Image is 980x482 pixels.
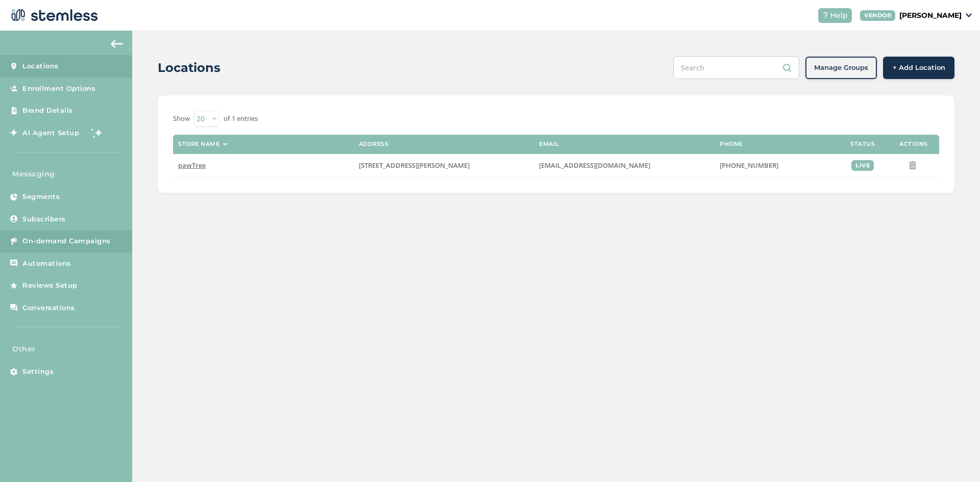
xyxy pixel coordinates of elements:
[822,12,828,18] img: icon-help-white-03924b79.svg
[178,141,219,147] label: Store name
[22,128,79,138] span: AI Agent Setup
[850,141,875,147] label: Status
[805,57,877,79] button: Manage Groups
[22,61,59,71] span: Locations
[888,135,939,154] th: Actions
[22,367,54,377] span: Settings
[22,281,78,291] span: Reviews Setup
[720,141,743,147] label: Phone
[22,192,60,202] span: Segments
[223,143,228,146] img: icon-sort-1e1d7615.svg
[178,161,206,170] span: pawTree
[673,56,799,79] input: Search
[814,63,868,73] span: Manage Groups
[87,122,107,143] img: glitter-stars-b7820f95.gif
[851,160,874,171] div: live
[893,63,945,73] span: + Add Location
[966,13,972,17] img: icon_down-arrow-small-66adaf34.svg
[720,161,778,170] span: [PHONE_NUMBER]
[158,59,220,77] h2: Locations
[22,106,73,116] span: Brand Details
[22,236,111,246] span: On-demand Campaigns
[111,40,123,48] img: icon-arrow-back-accent-c549486e.svg
[539,161,650,170] span: [EMAIL_ADDRESS][DOMAIN_NAME]
[720,161,832,170] label: (855) 940-5234
[830,10,848,21] span: Help
[539,161,709,170] label: Support@pawtree.com
[539,141,559,147] label: Email
[173,114,190,124] label: Show
[22,303,75,313] span: Conversations
[178,161,349,170] label: pawTree
[883,57,954,79] button: + Add Location
[899,10,962,21] p: [PERSON_NAME]
[22,84,95,94] span: Enrollment Options
[929,433,980,482] iframe: Chat Widget
[359,161,529,170] label: 940 South Kimball Avenue
[8,5,98,26] img: logo-dark-0685b13c.svg
[359,141,389,147] label: Address
[860,10,895,21] div: VENDOR
[22,214,66,224] span: Subscribers
[22,259,71,269] span: Automations
[359,161,470,170] span: [STREET_ADDRESS][PERSON_NAME]
[224,114,258,124] label: of 1 entries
